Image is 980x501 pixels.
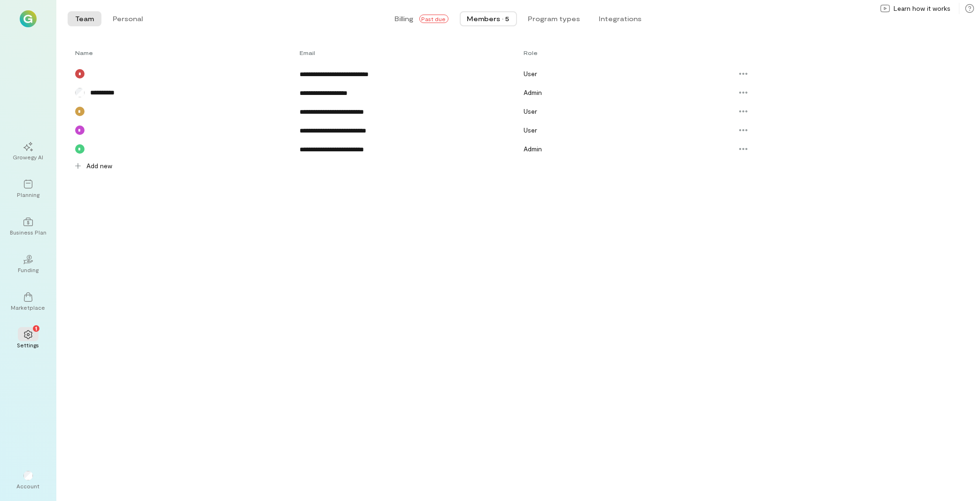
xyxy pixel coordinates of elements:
div: Members · 5 [467,14,509,23]
span: User [524,70,537,78]
span: User [524,107,537,115]
a: Growegy AI [11,134,45,168]
span: Past due [419,15,448,23]
div: Business Plan [10,228,46,236]
button: Members · 5 [460,11,517,26]
a: Settings [11,322,45,356]
div: Marketplace [11,304,46,311]
div: Planning [17,191,39,198]
span: Admin [524,88,542,96]
a: Planning [11,172,45,206]
a: Business Plan [11,210,45,243]
span: 1 [35,324,37,332]
button: BillingPast due [387,11,456,26]
span: User [524,126,537,134]
a: Marketplace [11,285,45,319]
a: Funding [11,247,45,281]
div: Toggle SortBy [75,49,300,56]
button: Program types [521,11,588,26]
div: Funding [18,266,39,274]
div: Toggle SortBy [300,49,524,56]
span: Billing [395,14,414,23]
span: Learn how it works [894,4,950,13]
div: Account [17,482,40,490]
span: Email [300,49,315,56]
button: Personal [105,11,150,26]
button: Team [68,11,101,26]
div: Growegy AI [13,153,44,161]
span: Add new [86,161,112,171]
span: Admin [524,145,542,153]
button: Integrations [592,11,649,26]
span: Role [524,49,538,56]
span: Name [75,49,93,56]
div: Account [11,463,45,497]
div: Settings [17,341,39,349]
